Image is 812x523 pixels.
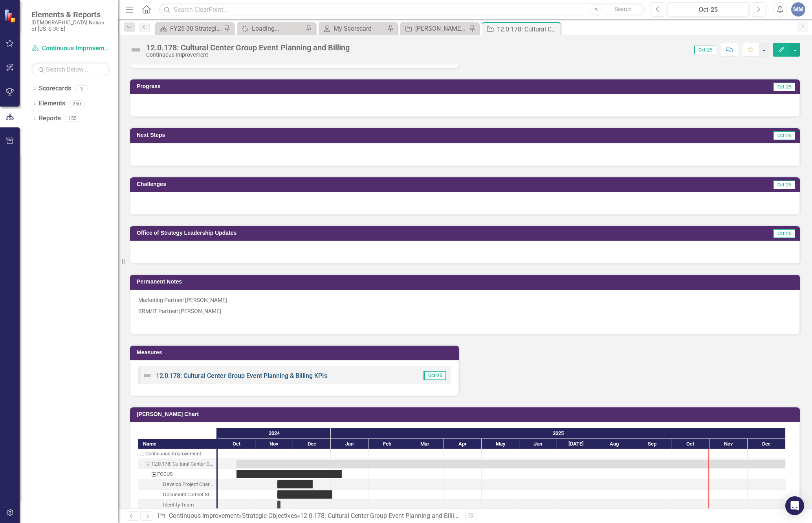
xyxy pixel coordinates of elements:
div: [PERSON_NAME] SO's [415,24,467,33]
div: 3 [75,85,88,92]
div: Name [138,439,216,449]
div: May [482,439,519,449]
h3: [PERSON_NAME] Chart [137,411,796,417]
a: FY26-30 Strategic Plan [157,24,222,33]
div: Jul [557,439,595,449]
div: Develop Project Charter [163,479,214,490]
div: Task: Start date: 2024-11-18 End date: 2024-12-17 [277,480,313,488]
span: Oct-25 [773,83,795,91]
h3: Progress [137,83,471,89]
a: My Scorecard [321,24,385,33]
div: 2024 [218,428,331,438]
span: Oct-25 [773,180,795,189]
button: MM [791,2,805,17]
button: Oct-25 [667,2,749,17]
div: Develop Project Charter [138,479,216,490]
div: Aug [595,439,633,449]
div: 12.0.178: Cultural Center Group Event Planning and Billing [146,43,350,52]
div: FY26-30 Strategic Plan [170,24,222,33]
div: Mar [406,439,444,449]
div: Loading... [252,24,304,33]
a: Strategic Objectives [242,512,297,519]
div: Identify Team [163,500,194,510]
span: Oct-25 [773,131,795,140]
div: Nov [709,439,748,449]
div: Dec [293,439,331,449]
div: Document Current State [163,490,214,500]
div: Feb [368,439,406,449]
p: Marketing Partner: [PERSON_NAME] [138,296,792,306]
div: 12.0.178: Cultural Center Group Event Planning and Billing [497,24,559,34]
a: 12.0.178: Cultural Center Group Event Planning & Billing KPIs [156,372,327,379]
input: Search Below... [31,63,110,76]
div: Open Intercom Messenger [785,496,804,515]
div: Task: Start date: 2024-10-16 End date: 2025-01-10 [138,469,216,479]
div: Oct [218,439,255,449]
div: Nov [255,439,293,449]
div: 12.0.178: Cultural Center Group Event Planning and Billing [300,512,461,519]
div: Task: Start date: 2024-11-18 End date: 2024-11-18 [277,501,280,509]
h3: Next Steps [137,132,500,138]
div: Task: Start date: 2024-11-18 End date: 2025-01-02 [138,490,216,500]
div: Identify Team [138,500,216,510]
div: 250 [69,100,84,107]
img: Not Defined [130,44,142,56]
div: Jun [519,439,557,449]
p: BRM/IT Partner: [PERSON_NAME] [138,306,792,317]
div: 12.0.178: Cultural Center Group Event Planning and Billing [151,459,214,469]
div: Task: Start date: 2024-10-16 End date: 2025-12-31 [138,459,216,469]
div: Continuous Improvement [138,449,216,459]
div: FOCUS [138,469,216,479]
div: Task: Continuous Improvement Start date: 2024-10-16 End date: 2024-10-17 [138,449,216,459]
a: Reports [39,114,61,123]
h3: Office of Strategy Leadership Updates [137,230,672,236]
div: Document Current State [138,490,216,500]
a: Continuous Improvement [169,512,239,519]
a: Scorecards [39,84,71,93]
span: Oct-25 [773,229,795,238]
div: Continuous Improvement [146,52,350,58]
div: Task: Start date: 2024-10-16 End date: 2025-12-31 [236,460,785,468]
h3: Challenges [137,181,505,187]
div: Task: Start date: 2024-11-18 End date: 2024-11-18 [138,500,216,510]
a: Continuous Improvement [31,44,110,53]
input: Search ClearPoint... [159,3,645,17]
div: Task: Start date: 2024-10-16 End date: 2025-01-10 [236,470,342,478]
div: 12.0.178: Cultural Center Group Event Planning and Billing [138,459,216,469]
a: Elements [39,99,65,108]
div: My Scorecard [334,24,385,33]
a: Loading... [239,24,304,33]
span: Oct-25 [423,371,446,380]
div: 155 [65,115,80,122]
div: FOCUS [157,469,173,479]
h3: Measures [137,350,455,355]
small: [DEMOGRAPHIC_DATA] Nation of [US_STATE] [31,19,110,32]
div: Jan [331,439,368,449]
div: Continuous Improvement [145,449,201,459]
div: Dec [748,439,786,449]
img: ClearPoint Strategy [4,9,18,23]
span: Oct-25 [694,46,716,54]
div: Apr [444,439,482,449]
div: » » [158,512,459,521]
h3: Permanent Notes [137,279,796,285]
a: [PERSON_NAME] SO's [402,24,467,33]
img: Not Defined [143,371,152,380]
button: Search [603,4,643,15]
span: Elements & Reports [31,10,110,19]
div: Sep [633,439,671,449]
span: Search [615,6,632,12]
div: 2025 [331,428,786,438]
div: Oct-25 [670,5,746,15]
div: Oct [671,439,709,449]
div: Task: Start date: 2024-11-18 End date: 2025-01-02 [277,490,332,499]
div: Task: Start date: 2024-11-18 End date: 2024-12-17 [138,479,216,490]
